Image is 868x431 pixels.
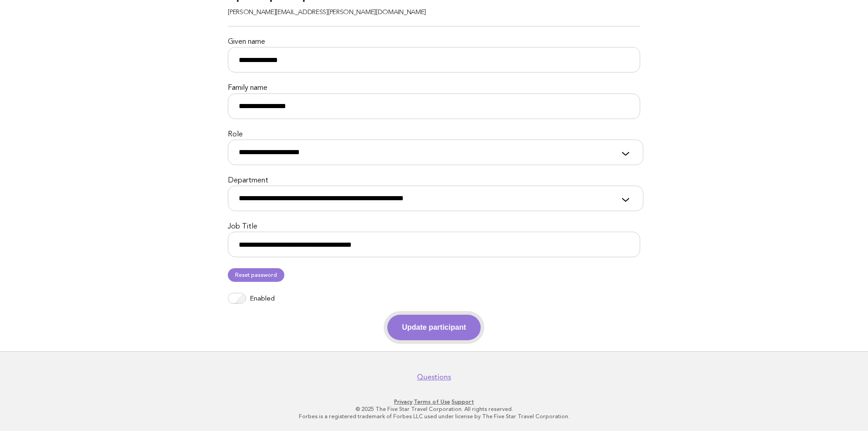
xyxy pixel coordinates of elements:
[414,399,450,405] a: Terms of Use
[394,399,412,405] a: Privacy
[228,130,640,140] label: Role
[387,315,480,340] button: Update participant
[228,83,640,93] label: Family name
[228,9,426,16] span: [PERSON_NAME][EMAIL_ADDRESS][PERSON_NAME][DOMAIN_NAME]
[250,295,275,304] label: Enabled
[228,37,640,47] label: Given name
[417,373,451,382] a: Questions
[452,399,474,405] a: Support
[228,176,640,186] label: Department
[228,268,284,282] a: Reset password
[155,413,713,420] p: Forbes is a registered trademark of Forbes LLC used under license by The Five Star Travel Corpora...
[155,398,713,405] p: · ·
[155,405,713,413] p: © 2025 The Five Star Travel Corporation. All rights reserved.
[228,222,640,232] label: Job Title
